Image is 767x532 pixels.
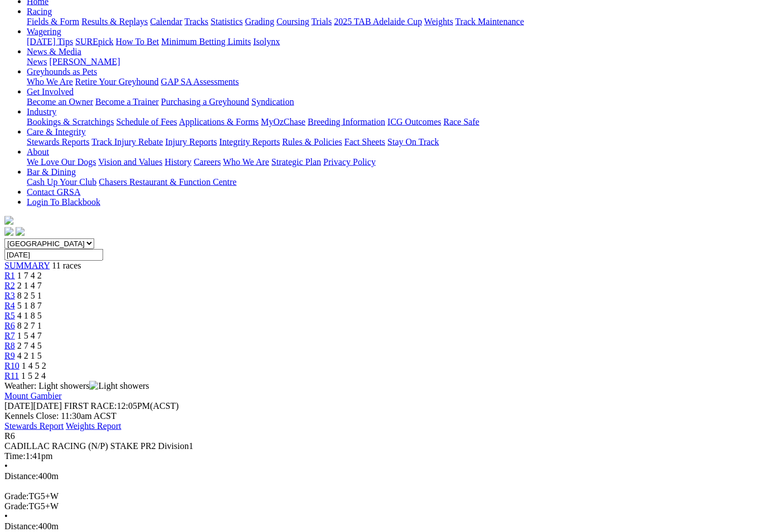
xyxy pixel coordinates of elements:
[17,311,42,320] span: 4 1 8 5
[27,87,74,96] a: Get Involved
[27,117,763,127] div: Industry
[253,37,280,46] a: Isolynx
[4,291,15,300] a: R3
[4,501,29,511] span: Grade:
[4,301,15,310] a: R4
[4,371,19,380] a: R11
[282,137,342,147] a: Rules & Policies
[98,157,162,167] a: Vision and Values
[455,17,524,26] a: Track Maintenance
[27,57,47,66] a: News
[27,37,763,47] div: Wagering
[21,371,46,380] span: 1 5 2 4
[27,67,97,76] a: Greyhounds as Pets
[4,401,62,411] span: [DATE]
[66,421,122,431] a: Weights Report
[4,216,13,225] img: logo-grsa-white.png
[223,157,269,167] a: Who We Are
[27,147,49,157] a: About
[164,157,191,167] a: History
[4,331,15,340] a: R7
[251,97,294,106] a: Syndication
[27,77,763,87] div: Greyhounds as Pets
[323,157,376,167] a: Privacy Policy
[4,249,103,261] input: Select date
[334,17,422,26] a: 2025 TAB Adelaide Cup
[17,271,42,280] span: 1 7 4 2
[4,471,763,481] div: 400m
[27,77,73,86] a: Who We Are
[4,461,8,471] span: •
[4,321,15,330] a: R6
[27,97,763,107] div: Get Involved
[17,301,42,310] span: 5 1 8 7
[27,27,61,36] a: Wagering
[4,281,15,290] a: R2
[185,17,208,26] a: Tracks
[4,341,15,350] a: R8
[4,381,149,391] span: Weather: Light showers
[4,271,15,280] a: R1
[17,331,42,340] span: 1 5 4 7
[4,491,763,501] div: TG5+W
[27,97,93,106] a: Become an Owner
[49,57,120,66] a: [PERSON_NAME]
[4,227,13,236] img: facebook.svg
[4,471,38,481] span: Distance:
[17,291,42,300] span: 8 2 5 1
[17,351,42,360] span: 4 2 1 5
[308,117,385,126] a: Breeding Information
[179,117,259,126] a: Applications & Forms
[4,421,64,431] a: Stewards Report
[17,341,42,350] span: 2 7 4 5
[219,137,280,147] a: Integrity Reports
[116,37,159,46] a: How To Bet
[193,157,221,167] a: Careers
[443,117,479,126] a: Race Safe
[27,177,96,187] a: Cash Up Your Club
[311,17,332,26] a: Trials
[16,227,25,236] img: twitter.svg
[150,17,182,26] a: Calendar
[4,351,15,360] a: R9
[4,431,15,441] span: R6
[22,361,46,370] span: 1 4 5 2
[4,521,38,531] span: Distance:
[245,17,274,26] a: Grading
[161,77,239,86] a: GAP SA Assessments
[161,97,249,106] a: Purchasing a Greyhound
[27,167,76,177] a: Bar & Dining
[165,137,217,147] a: Injury Reports
[116,117,177,126] a: Schedule of Fees
[27,7,52,16] a: Racing
[4,451,26,461] span: Time:
[4,501,763,511] div: TG5+W
[27,17,763,27] div: Racing
[75,77,159,86] a: Retire Your Greyhound
[211,17,243,26] a: Statistics
[4,511,8,521] span: •
[387,137,439,147] a: Stay On Track
[4,311,15,320] a: R5
[27,137,89,147] a: Stewards Reports
[27,197,100,207] a: Login To Blackbook
[75,37,113,46] a: SUREpick
[4,261,50,270] span: SUMMARY
[52,261,81,270] span: 11 races
[4,451,763,461] div: 1:41pm
[4,391,62,401] a: Mount Gambier
[99,177,236,187] a: Chasers Restaurant & Function Centre
[4,361,20,370] a: R10
[424,17,453,26] a: Weights
[27,47,81,56] a: News & Media
[95,97,159,106] a: Become a Trainer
